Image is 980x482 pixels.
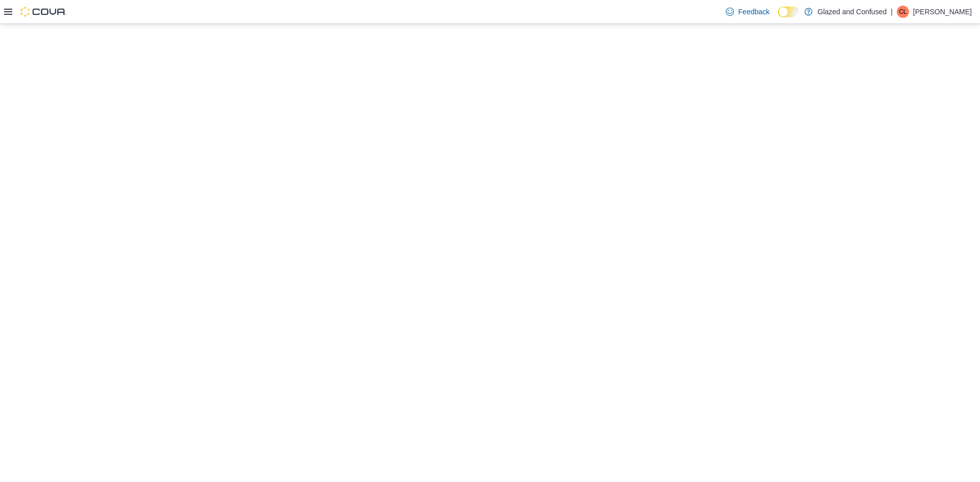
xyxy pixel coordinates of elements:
[899,6,906,18] span: CL
[778,17,778,18] span: Dark Mode
[722,2,773,22] a: Feedback
[897,6,909,18] div: Chad Lacy
[738,7,769,17] span: Feedback
[818,6,887,18] p: Glazed and Confused
[778,7,799,17] input: Dark Mode
[891,6,893,18] p: |
[20,7,66,17] img: Cova
[913,6,972,18] p: [PERSON_NAME]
